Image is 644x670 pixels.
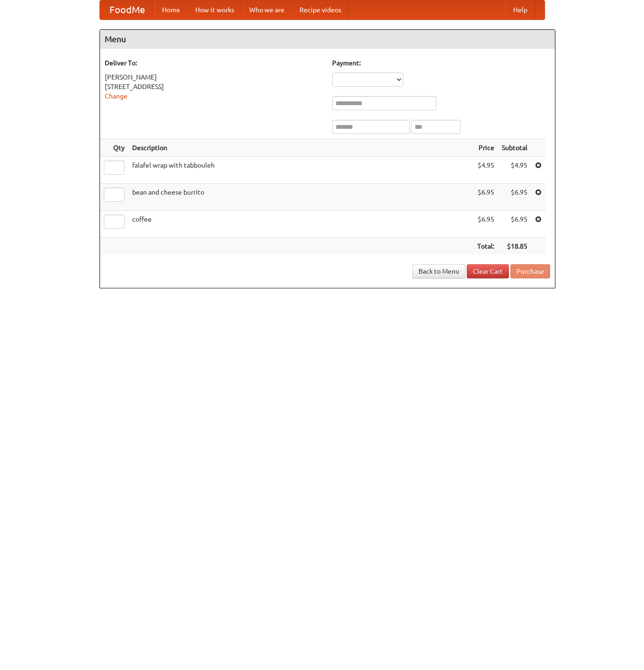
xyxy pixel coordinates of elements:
[100,30,555,49] h4: Menu
[292,0,349,19] a: Recipe videos
[128,184,473,211] td: bean and cheese burrito
[473,139,498,157] th: Price
[498,238,531,255] th: $18.85
[154,0,188,19] a: Home
[332,58,550,68] h5: Payment:
[128,211,473,238] td: coffee
[498,157,531,184] td: $4.95
[510,264,550,278] button: Purchase
[100,0,154,19] a: FoodMe
[498,211,531,238] td: $6.95
[105,72,323,82] div: [PERSON_NAME]
[498,139,531,157] th: Subtotal
[473,211,498,238] td: $6.95
[473,184,498,211] td: $6.95
[105,58,323,68] h5: Deliver To:
[128,157,473,184] td: falafel wrap with tabbouleh
[188,0,242,19] a: How it works
[467,264,509,278] a: Clear Cart
[506,0,535,19] a: Help
[128,139,473,157] th: Description
[105,92,127,100] a: Change
[473,238,498,255] th: Total:
[105,82,323,91] div: [STREET_ADDRESS]
[100,139,128,157] th: Qty
[498,184,531,211] td: $6.95
[412,264,465,278] a: Back to Menu
[473,157,498,184] td: $4.95
[242,0,292,19] a: Who we are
